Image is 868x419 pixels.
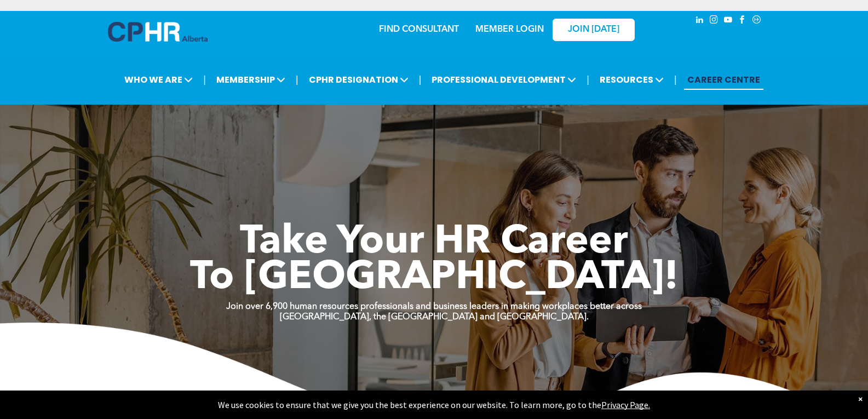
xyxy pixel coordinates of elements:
strong: [GEOGRAPHIC_DATA], the [GEOGRAPHIC_DATA] and [GEOGRAPHIC_DATA]. [280,313,589,322]
li: | [674,68,677,91]
li: | [419,68,422,91]
a: youtube [722,14,734,28]
a: Privacy Page. [601,399,650,410]
li: | [587,68,589,91]
a: linkedin [694,14,706,28]
span: PROFESSIONAL DEVELOPMENT [428,70,579,90]
a: instagram [708,14,720,28]
a: CAREER CENTRE [684,70,763,90]
span: WHO WE ARE [121,70,196,90]
a: Social network [751,14,763,28]
span: MEMBERSHIP [213,70,289,90]
span: Take Your HR Career [240,223,628,262]
strong: Join over 6,900 human resources professionals and business leaders in making workplaces better ac... [226,302,642,311]
div: Dismiss notification [858,393,863,404]
span: JOIN [DATE] [568,25,619,35]
a: FIND CONSULTANT [379,25,459,34]
img: A blue and white logo for cp alberta [108,22,208,42]
li: | [296,68,298,91]
a: JOIN [DATE] [553,19,635,41]
span: RESOURCES [596,70,667,90]
a: facebook [737,14,749,28]
a: MEMBER LOGIN [475,25,544,34]
span: CPHR DESIGNATION [306,70,412,90]
li: | [203,68,206,91]
span: To [GEOGRAPHIC_DATA]! [190,259,679,298]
